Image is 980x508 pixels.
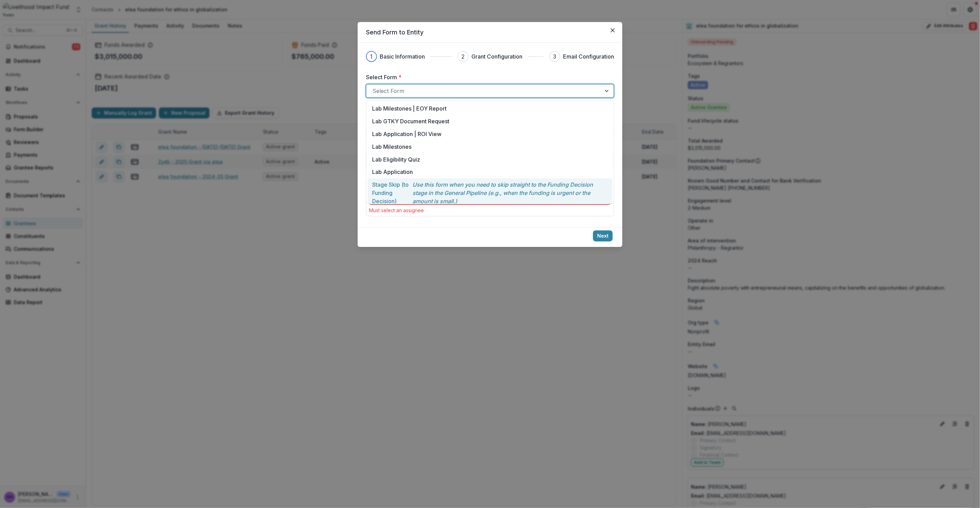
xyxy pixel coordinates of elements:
[607,25,618,36] button: Close
[412,180,608,205] p: Use this form when you need to skip straight to the Funding Decision stage in the General Pipelin...
[553,52,557,61] div: 3
[563,52,614,61] h3: Email Configuration
[372,155,420,164] p: Lab Eligibility Quiz
[372,130,441,138] p: Lab Application | ROI View
[372,104,447,113] p: Lab Milestones | EOY Report
[369,207,611,213] div: Must select an assignee
[462,52,465,61] div: 2
[372,143,411,151] p: Lab Milestones
[471,52,522,61] h3: Grant Configuration
[593,230,613,241] button: Next
[366,51,614,62] div: Progress
[380,52,425,61] h3: Basic Information
[372,117,449,125] p: Lab GTKY Document Request
[370,52,373,61] div: 1
[366,73,610,81] label: Select Form
[358,22,622,43] header: Send Form to Entity
[372,180,412,205] p: Stage Skip (to Funding Decision)
[372,168,413,176] p: Lab Application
